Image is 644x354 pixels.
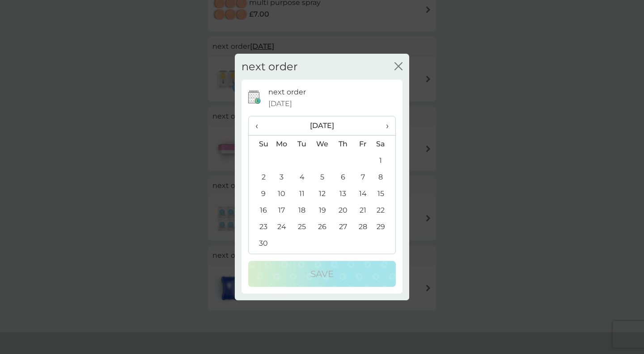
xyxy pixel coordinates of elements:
th: Tu [292,136,312,153]
td: 2 [249,169,271,185]
td: 29 [373,218,395,235]
span: › [380,116,389,135]
td: 21 [353,202,373,218]
span: ‹ [255,116,265,135]
td: 10 [271,185,292,202]
td: 26 [312,218,333,235]
td: 20 [333,202,353,218]
td: 17 [271,202,292,218]
td: 28 [353,218,373,235]
td: 11 [292,185,312,202]
td: 27 [333,218,353,235]
td: 3 [271,169,292,185]
button: close [394,62,402,72]
th: Mo [271,136,292,153]
td: 14 [353,185,373,202]
td: 30 [249,235,271,252]
td: 16 [249,202,271,218]
td: 8 [373,169,395,185]
span: [DATE] [268,98,292,110]
td: 15 [373,185,395,202]
td: 24 [271,218,292,235]
th: [DATE] [271,116,373,136]
h2: next order [241,60,298,73]
td: 4 [292,169,312,185]
td: 25 [292,218,312,235]
th: We [312,136,333,153]
th: Sa [373,136,395,153]
p: Save [310,267,334,281]
td: 13 [333,185,353,202]
p: next order [268,86,306,98]
button: Save [248,261,396,287]
td: 18 [292,202,312,218]
td: 7 [353,169,373,185]
td: 6 [333,169,353,185]
th: Th [333,136,353,153]
th: Fr [353,136,373,153]
td: 22 [373,202,395,218]
th: Su [249,136,271,153]
td: 5 [312,169,333,185]
td: 23 [249,218,271,235]
td: 12 [312,185,333,202]
td: 1 [373,152,395,169]
td: 19 [312,202,333,218]
td: 9 [249,185,271,202]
